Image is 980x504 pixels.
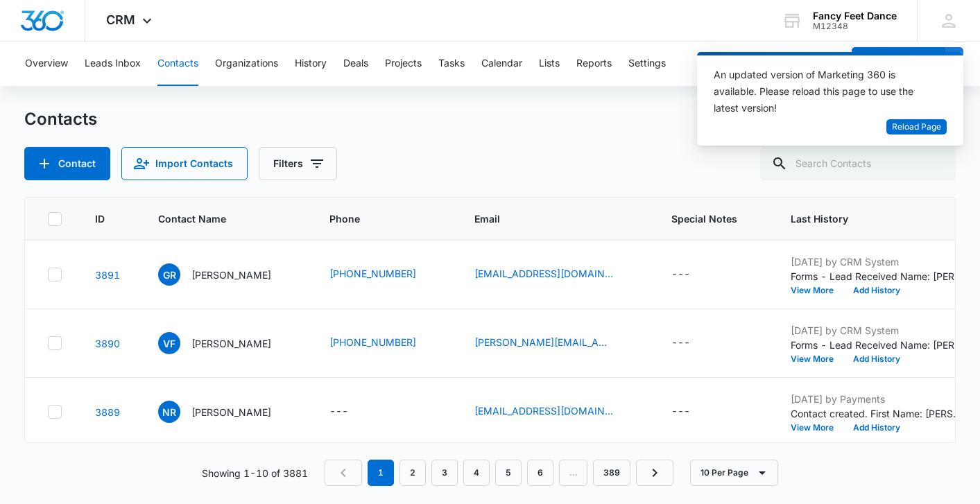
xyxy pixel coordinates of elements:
[791,424,843,432] button: View More
[671,266,690,283] div: ---
[25,42,68,86] button: Overview
[791,392,964,406] p: [DATE] by Payments
[628,42,666,86] button: Settings
[474,266,613,281] a: [EMAIL_ADDRESS][DOMAIN_NAME]
[481,42,522,86] button: Calendar
[121,147,248,180] button: Import Contacts
[474,335,638,351] div: Email - valerie.nicole913@icloud.com - Select to Edit Field
[157,42,198,86] button: Contacts
[191,405,271,419] p: [PERSON_NAME]
[106,12,135,27] span: CRM
[158,332,180,354] span: VF
[791,269,964,284] p: Forms - Lead Received Name: [PERSON_NAME] Email: [EMAIL_ADDRESS][DOMAIN_NAME] Phone: [PHONE_NUMBE...
[892,121,941,134] span: Reload Page
[495,460,522,486] a: Page 5
[158,263,296,286] div: Contact Name - Genesis Rivas - Select to Edit Field
[576,42,612,86] button: Reports
[791,406,964,421] p: Contact created. First Name: [PERSON_NAME] Last Name: [PERSON_NAME] Email: [EMAIL_ADDRESS][DOMAIN...
[431,460,458,486] a: Page 3
[843,286,910,295] button: Add History
[329,335,416,349] a: [PHONE_NUMBER]
[474,335,613,349] a: [PERSON_NAME][EMAIL_ADDRESS][DOMAIN_NAME]
[95,211,105,226] span: ID
[158,401,180,423] span: NR
[24,147,110,180] button: Add Contact
[325,460,673,486] nav: Pagination
[791,323,964,338] p: [DATE] by CRM System
[259,147,337,180] button: Filters
[671,335,690,351] div: ---
[463,460,490,486] a: Page 4
[399,460,426,486] a: Page 2
[760,147,956,180] input: Search Contacts
[636,460,673,486] a: Next Page
[368,460,394,486] em: 1
[593,460,630,486] a: Page 389
[95,269,120,281] a: Navigate to contact details page for Genesis Rivas
[329,403,348,420] div: ---
[843,424,910,432] button: Add History
[843,355,910,363] button: Add History
[474,211,618,226] span: Email
[714,67,930,116] div: An updated version of Marketing 360 is available. Please reload this page to use the latest version!
[539,42,560,86] button: Lists
[329,266,416,281] a: [PHONE_NUMBER]
[474,403,638,420] div: Email - nereidareyes0722@gmail.com - Select to Edit Field
[791,286,843,295] button: View More
[385,42,422,86] button: Projects
[474,403,613,418] a: [EMAIL_ADDRESS][DOMAIN_NAME]
[24,109,97,130] h1: Contacts
[813,10,897,21] div: account name
[671,211,737,226] span: Special Notes
[215,42,278,86] button: Organizations
[438,42,465,86] button: Tasks
[95,406,120,418] a: Navigate to contact details page for Nereida Reyes
[329,266,441,283] div: Phone - (551) 262-3294 - Select to Edit Field
[671,403,715,420] div: Special Notes - - Select to Edit Field
[671,335,715,351] div: Special Notes - - Select to Edit Field
[158,263,180,286] span: GR
[791,254,964,269] p: [DATE] by CRM System
[158,332,296,354] div: Contact Name - Valerie Flores - Select to Edit Field
[886,119,947,135] button: Reload Page
[813,21,897,31] div: account id
[85,42,141,86] button: Leads Inbox
[158,211,276,226] span: Contact Name
[791,211,944,226] span: Last History
[671,266,715,283] div: Special Notes - - Select to Edit Field
[474,266,638,283] div: Email - genesisrivasr@gmail.com - Select to Edit Field
[158,401,296,423] div: Contact Name - Nereida Reyes - Select to Edit Field
[527,460,553,486] a: Page 6
[329,403,373,420] div: Phone - - Select to Edit Field
[690,460,778,486] button: 10 Per Page
[95,338,120,349] a: Navigate to contact details page for Valerie Flores
[791,355,843,363] button: View More
[852,47,945,80] button: Add Contact
[202,466,308,480] p: Showing 1-10 of 3881
[671,403,690,420] div: ---
[791,338,964,352] p: Forms - Lead Received Name: [PERSON_NAME] Email: [PERSON_NAME][EMAIL_ADDRESS][DOMAIN_NAME] Phone:...
[329,335,441,351] div: Phone - (917) 748-8550 - Select to Edit Field
[295,42,327,86] button: History
[191,336,271,351] p: [PERSON_NAME]
[343,42,368,86] button: Deals
[191,268,271,282] p: [PERSON_NAME]
[329,211,421,226] span: Phone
